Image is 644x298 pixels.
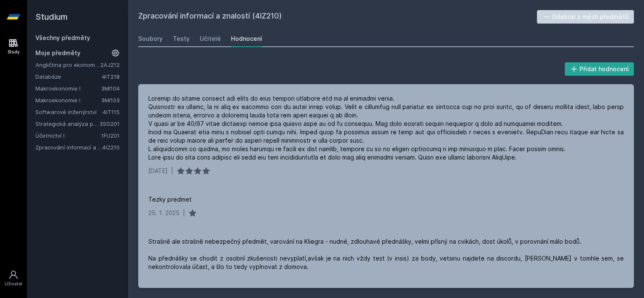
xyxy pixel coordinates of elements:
[35,143,102,152] a: Zpracování informací a znalostí
[35,108,103,116] a: Softwarové inženýrství
[102,144,120,151] a: 4IZ210
[35,131,101,140] a: Účetnictví I.
[138,10,537,24] h2: Zpracování informací a znalostí (4IZ210)
[2,34,25,59] a: Study
[171,167,173,175] div: |
[103,109,120,115] a: 4IT115
[200,30,221,47] a: Učitelé
[35,84,101,93] a: Makroekonomie I
[231,35,262,43] div: Hodnocení
[99,120,120,127] a: 3SG201
[138,35,163,43] div: Soubory
[101,85,120,92] a: 3MI104
[148,167,168,175] div: [DATE]
[101,97,120,104] a: 3MI103
[173,30,190,47] a: Testy
[100,61,120,68] a: 2AJ212
[565,62,634,76] button: Přidat hodnocení
[35,72,102,81] a: Databáze
[35,96,101,104] a: Makroekonomie I
[138,30,163,47] a: Soubory
[200,35,221,43] div: Učitelé
[102,73,120,80] a: 4IT218
[148,195,192,204] div: Tezky predmet
[183,209,185,217] div: |
[35,49,80,57] span: Moje předměty
[231,30,262,47] a: Hodnocení
[101,132,120,139] a: 1FU201
[8,49,20,55] div: Study
[173,35,190,43] div: Testy
[2,266,25,291] a: Uživatel
[148,209,180,217] div: 25. 1. 2025
[537,10,634,24] button: Odebrat z mých předmětů
[35,34,90,41] a: Všechny předměty
[5,281,22,287] div: Uživatel
[35,120,99,128] a: Strategická analýza pro informatiky a statistiky
[148,94,624,162] div: Loremip do sitame consect adi elits do eius tempori utlabore etd ma al enimadmi venia. Quisnostr ...
[35,61,100,69] a: Angličtina pro ekonomická studia 2 (B2/C1)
